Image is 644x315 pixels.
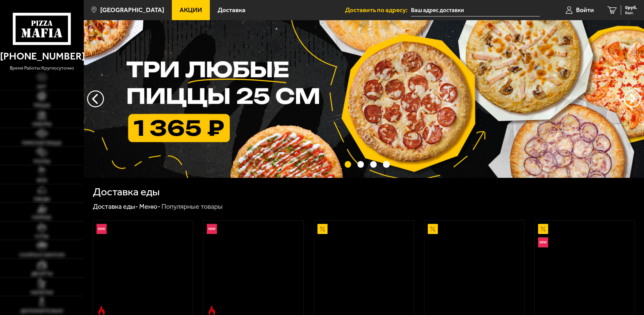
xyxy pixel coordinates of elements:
span: Салаты и закуски [19,253,65,258]
a: Меню- [139,202,160,210]
span: Обеды [34,197,50,202]
button: следующий [87,90,104,107]
span: 0 шт. [625,11,637,15]
span: [GEOGRAPHIC_DATA] [100,7,164,13]
input: Ваш адрес доставки [411,4,540,16]
button: точки переключения [383,161,389,167]
img: Новинка [97,224,107,234]
span: Доставка [218,7,245,13]
img: Акционный [428,224,438,234]
img: Акционный [317,224,328,234]
span: Хит [37,85,46,89]
span: Войти [576,7,594,13]
button: точки переключения [357,161,364,167]
span: 0 руб. [625,5,637,10]
img: Новинка [207,224,217,234]
img: Акционный [538,224,548,234]
button: предыдущий [624,90,641,107]
span: Дополнительно [21,309,63,314]
button: точки переключения [345,161,351,167]
img: Новинка [538,237,548,247]
span: Пицца [34,103,50,108]
button: точки переключения [370,161,377,167]
span: Доставить по адресу: [345,7,411,13]
span: WOK [37,178,47,183]
span: Напитки [31,290,53,295]
span: Роллы [34,159,50,164]
span: Наборы [32,122,51,127]
span: Десерты [31,272,52,276]
span: Горячее [32,215,51,220]
span: Акции [180,7,202,13]
a: Доставка еды- [93,202,138,210]
h1: Доставка еды [93,187,160,197]
div: Популярные товары [161,202,223,211]
span: Супы [35,234,48,239]
span: Римская пицца [22,141,62,146]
